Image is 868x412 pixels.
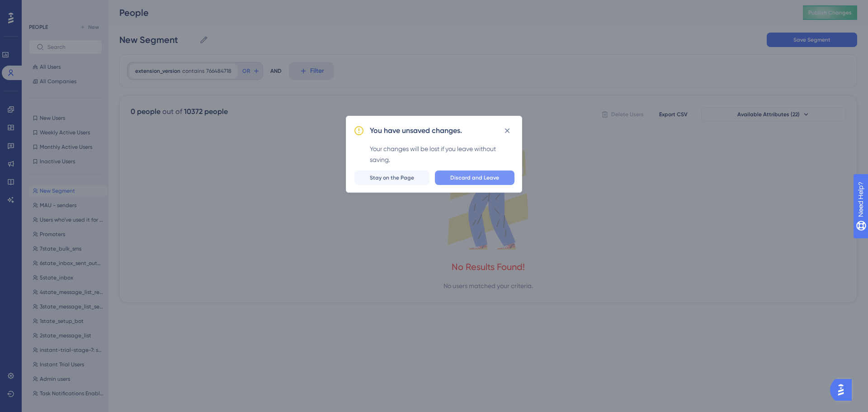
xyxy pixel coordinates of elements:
[450,174,499,181] span: Discard and Leave
[830,376,857,403] iframe: UserGuiding AI Assistant Launcher
[370,174,414,181] span: Stay on the Page
[21,2,57,13] span: Need Help?
[370,143,514,165] div: Your changes will be lost if you leave without saving.
[370,125,462,136] h2: You have unsaved changes.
